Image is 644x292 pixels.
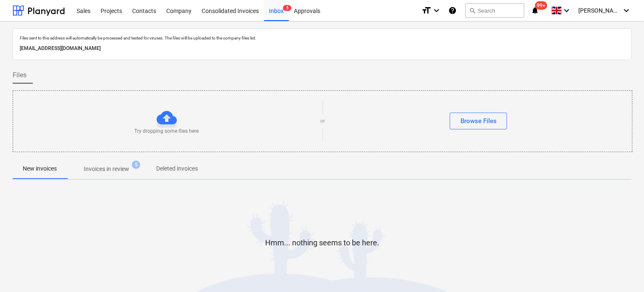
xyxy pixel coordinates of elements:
div: Try dropping some files hereorBrowse Files [13,90,632,152]
button: Browse Files [450,113,507,129]
p: or [320,118,325,125]
p: Invoices in review [84,165,129,174]
span: Files [13,70,27,80]
p: New invoices [23,164,57,173]
button: Search [465,3,524,18]
span: 5 [132,160,140,169]
p: [EMAIL_ADDRESS][DOMAIN_NAME] [20,44,624,53]
p: Try dropping some files here [134,128,199,135]
div: Browse Files [460,116,496,126]
span: [PERSON_NAME] [578,7,620,14]
span: search [469,7,476,14]
p: Hmm... nothing seems to be here. [265,238,379,248]
span: 99+ [535,1,547,10]
i: Knowledge base [448,5,457,16]
i: format_size [421,5,431,16]
p: Deleted invoices [156,164,198,173]
p: Files sent to this address will automatically be processed and tested for viruses. The files will... [20,35,624,41]
span: 5 [283,5,291,11]
i: notifications [531,5,539,16]
i: keyboard_arrow_down [562,5,572,16]
i: keyboard_arrow_down [621,5,631,16]
i: keyboard_arrow_down [431,5,442,16]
